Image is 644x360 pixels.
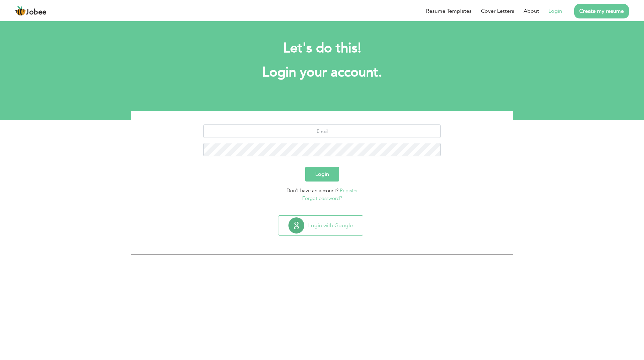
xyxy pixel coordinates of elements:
h1: Login your account. [141,64,503,81]
a: Login [548,7,562,15]
a: Jobee [15,6,47,16]
a: Forgot password? [302,195,342,202]
a: Register [340,187,358,194]
img: jobee.io [15,6,26,16]
a: Cover Letters [481,7,514,15]
span: Don't have an account? [286,187,338,194]
a: Resume Templates [426,7,472,15]
a: About [524,7,539,15]
span: Jobee [26,9,47,16]
button: Login [305,167,339,182]
h2: Let's do this! [141,40,503,57]
a: Create my resume [574,4,629,18]
button: Login with Google [278,216,363,235]
input: Email [203,124,441,138]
